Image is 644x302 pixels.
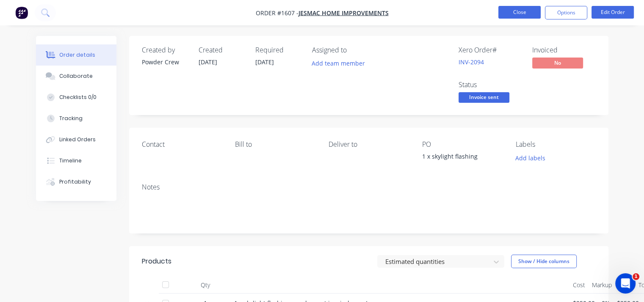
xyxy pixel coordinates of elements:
div: Xero Order # [459,46,522,54]
div: Contact [142,140,222,148]
button: Show / Hide columns [511,255,577,268]
span: Invoice sent [459,92,509,103]
div: Timeline [59,157,82,165]
button: Checklists 0/0 [36,87,116,108]
button: Add team member [312,58,370,69]
div: Order details [59,51,95,59]
div: PO [422,140,502,148]
button: Collaborate [36,66,116,87]
button: Profitability [36,171,116,192]
iframe: Intercom live chat [615,273,636,294]
div: Status [459,81,522,89]
div: Invoiced [532,46,596,54]
button: Options [545,6,587,19]
span: [DATE] [255,58,274,66]
a: Jesmac Home Improvements [299,9,389,17]
div: Linked Orders [59,136,96,143]
div: Notes [142,183,596,191]
div: 1 x skylight flashing [422,152,502,164]
div: Profitability [59,178,91,186]
span: 1 [633,273,639,280]
button: Linked Orders [36,129,116,150]
button: Add labels [511,152,550,163]
button: Invoice sent [459,92,509,105]
div: Collaborate [59,72,93,80]
div: Bill to [235,140,315,148]
div: Cost [569,277,589,294]
div: Qty [180,277,231,294]
div: Markup [589,277,615,294]
button: Close [498,6,541,19]
span: Order #1607 - [256,9,299,17]
div: Assigned to [312,46,397,54]
button: Tracking [36,108,116,129]
button: Order details [36,44,116,66]
div: Deliver to [329,140,409,148]
div: Checklists 0/0 [59,93,97,101]
div: Products [142,256,171,266]
img: Factory [15,6,28,19]
div: Tracking [59,115,83,122]
div: Powder Crew [142,58,188,66]
div: Labels [516,140,596,148]
div: Created by [142,46,188,54]
a: INV-2094 [459,58,484,66]
button: Edit Order [591,6,634,19]
div: Created [199,46,245,54]
button: Timeline [36,150,116,171]
span: No [532,58,583,68]
button: Add team member [307,58,369,69]
span: [DATE] [199,58,217,66]
div: Required [255,46,302,54]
